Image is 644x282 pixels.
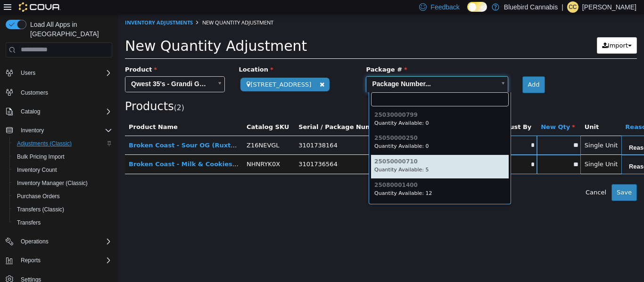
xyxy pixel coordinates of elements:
[17,179,88,187] span: Inventory Manager (Classic)
[256,168,388,174] h6: 25080001400
[2,235,116,248] button: Operations
[21,89,48,97] span: Customers
[569,1,577,13] span: cc
[17,236,112,247] span: Operations
[9,163,116,177] button: Inventory Count
[13,138,75,149] a: Adjustments (Classic)
[19,2,61,12] img: Cova
[17,219,41,226] span: Transfers
[256,145,388,151] h6: 25050000710
[13,177,91,189] a: Inventory Manager (Classic)
[2,124,116,137] button: Inventory
[17,86,112,98] span: Customers
[13,164,61,176] a: Inventory Count
[21,69,35,77] span: Users
[26,20,112,39] span: Load All Apps in [GEOGRAPHIC_DATA]
[430,2,459,12] span: Feedback
[17,140,72,147] span: Adjustments (Classic)
[17,255,112,266] span: Reports
[17,255,44,266] button: Reports
[13,217,44,228] a: Transfers
[256,106,311,112] small: Quantity Available: 0
[13,217,112,228] span: Transfers
[13,204,68,215] a: Transfers (Classic)
[13,138,112,149] span: Adjustments (Classic)
[21,238,49,245] span: Operations
[13,164,112,176] span: Inventory Count
[21,257,41,264] span: Reports
[256,176,314,182] small: Quantity Available: 12
[504,1,558,13] p: Bluebird Cannabis
[256,121,388,127] h6: 25050000250
[17,125,112,136] span: Inventory
[9,203,116,216] button: Transfers (Classic)
[2,66,116,80] button: Users
[17,125,48,136] button: Inventory
[17,166,57,174] span: Inventory Count
[17,67,39,79] button: Users
[13,151,68,162] a: Bulk Pricing Import
[13,177,112,189] span: Inventory Manager (Classic)
[9,216,116,229] button: Transfers
[13,204,112,215] span: Transfers (Classic)
[13,191,64,202] a: Purchase Orders
[2,85,116,99] button: Customers
[17,206,64,213] span: Transfers (Classic)
[21,108,40,115] span: Catalog
[561,1,563,13] p: |
[467,2,487,12] input: Dark Mode
[17,106,44,117] button: Catalog
[9,150,116,163] button: Bulk Pricing Import
[256,129,311,135] small: Quantity Available: 0
[17,193,60,200] span: Purchase Orders
[9,137,116,150] button: Adjustments (Classic)
[9,190,116,203] button: Purchase Orders
[17,106,112,117] span: Catalog
[9,177,116,190] button: Inventory Manager (Classic)
[256,153,311,159] small: Quantity Available: 5
[13,151,112,162] span: Bulk Pricing Import
[2,105,116,118] button: Catalog
[21,127,44,134] span: Inventory
[17,236,52,247] button: Operations
[2,254,116,267] button: Reports
[256,98,388,104] h6: 25030000799
[17,153,65,161] span: Bulk Pricing Import
[13,191,112,202] span: Purchase Orders
[17,67,112,79] span: Users
[17,87,52,98] a: Customers
[567,1,578,13] div: carter campbell
[582,1,636,13] p: [PERSON_NAME]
